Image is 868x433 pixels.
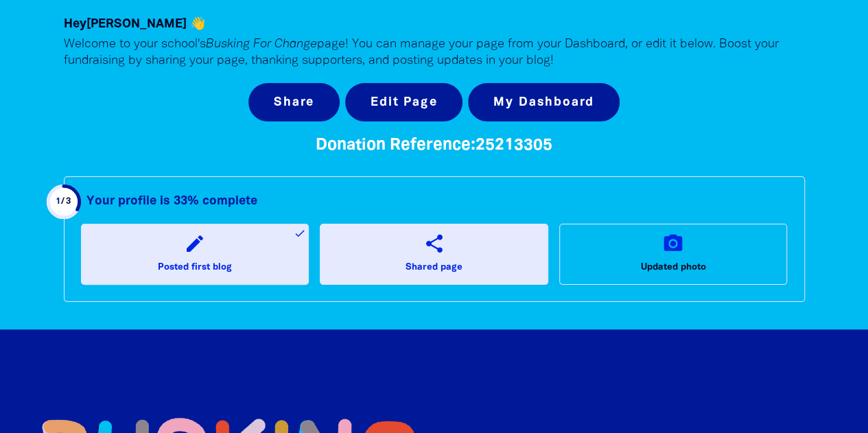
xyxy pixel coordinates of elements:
i: done [294,227,306,239]
span: Shared page [406,259,462,276]
p: Welcome to your school's page! You can manage your page from your Dashboard, or edit it below. Bo... [64,36,805,69]
span: Hey [PERSON_NAME] 👋 [64,19,205,30]
span: Posted first blog [158,259,232,276]
span: 1 [56,198,61,205]
button: Edit Page [345,83,462,121]
a: editPosted first blogdone [81,224,309,284]
i: edit [184,233,206,255]
a: My Dashboard [468,83,620,121]
em: Busking For Change [206,38,317,50]
div: / 3 [56,194,71,210]
strong: Your profile is 33% complete [86,196,257,207]
i: camera_alt [662,233,684,255]
span: Donation Reference: 25213305 [316,138,552,153]
button: Share [248,83,340,121]
a: shareShared page [320,224,548,284]
i: share [423,233,445,255]
span: Updated photo [641,259,706,276]
a: camera_altUpdated photo [559,224,788,284]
